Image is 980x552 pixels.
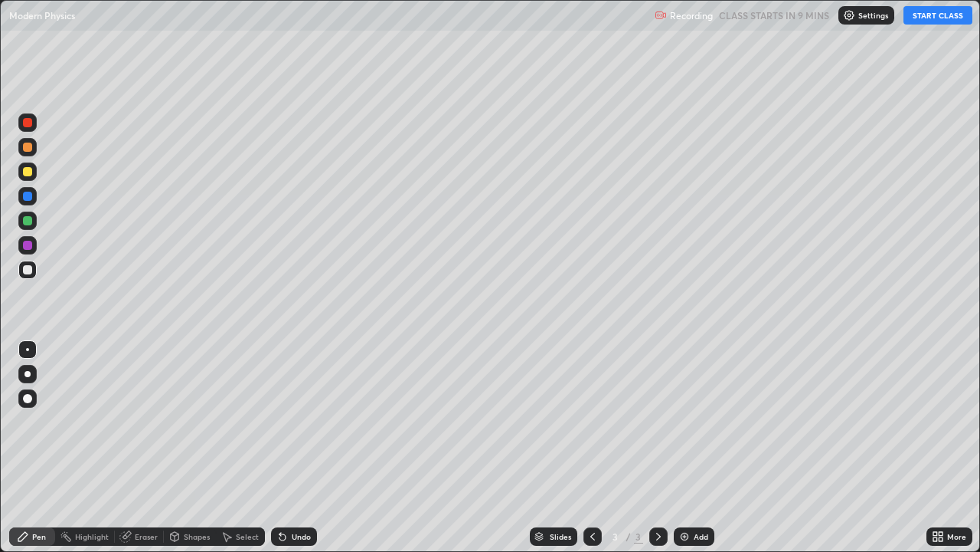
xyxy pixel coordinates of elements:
img: recording.375f2c34.svg [655,9,667,21]
p: Recording [670,10,713,21]
p: Modern Physics [9,9,75,21]
button: START CLASS [903,6,972,25]
img: class-settings-icons [843,9,855,21]
div: Undo [292,533,311,540]
img: add-slide-button [678,531,691,543]
div: 3 [608,532,623,541]
div: Highlight [75,533,109,540]
div: / [626,532,631,541]
div: Shapes [184,533,210,540]
p: Settings [858,11,888,19]
h5: CLASS STARTS IN 9 MINS [719,8,829,22]
div: Slides [550,533,571,540]
div: 3 [634,530,643,544]
div: Pen [32,533,46,540]
div: More [947,533,966,540]
div: Select [236,533,259,540]
div: Eraser [135,533,158,540]
div: Add [694,533,708,540]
